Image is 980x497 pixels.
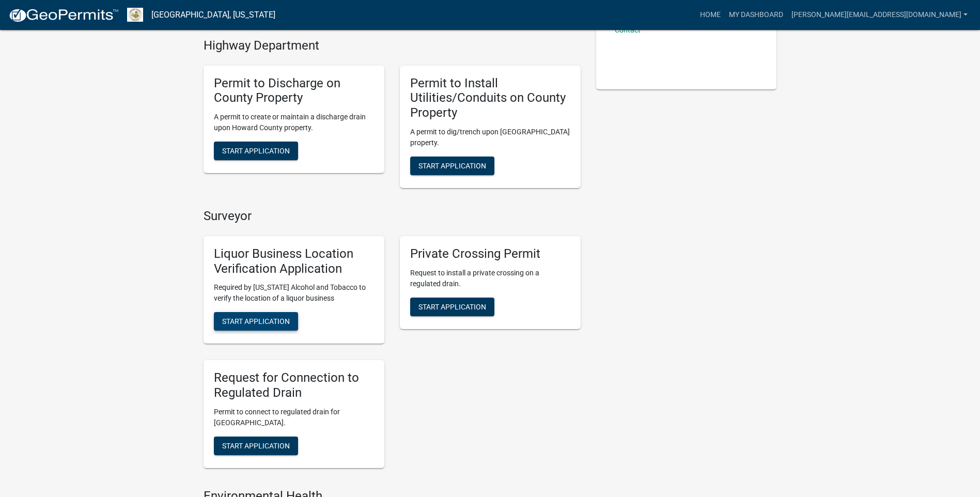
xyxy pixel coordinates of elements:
button: Start Application [410,157,494,175]
h4: Surveyor [204,209,581,224]
p: Request to install a private crossing on a regulated drain. [410,268,570,289]
button: Start Application [214,312,298,331]
h5: Request for Connection to Regulated Drain [214,370,374,400]
span: Start Application [222,317,290,325]
h4: Highway Department [204,38,581,53]
h5: Permit to Install Utilities/Conduits on County Property [410,76,570,120]
h5: Permit to Discharge on County Property [214,76,374,106]
p: A permit to create or maintain a discharge drain upon Howard County property. [214,112,374,133]
span: Start Application [222,147,290,155]
h5: Liquor Business Location Verification Application [214,246,374,276]
button: Start Application [410,298,494,316]
a: Contact [615,26,641,34]
a: Home [696,5,725,25]
span: Start Application [418,162,486,170]
p: Permit to connect to regulated drain for [GEOGRAPHIC_DATA]. [214,407,374,428]
img: Howard County, Indiana [127,8,143,22]
button: Start Application [214,437,298,455]
a: [GEOGRAPHIC_DATA], [US_STATE] [151,6,275,24]
span: Start Application [418,302,486,310]
a: [PERSON_NAME][EMAIL_ADDRESS][DOMAIN_NAME] [787,5,972,25]
a: My Dashboard [725,5,787,25]
span: Start Application [222,442,290,450]
h5: Private Crossing Permit [410,246,570,261]
p: A permit to dig/trench upon [GEOGRAPHIC_DATA] property. [410,127,570,148]
p: Required by [US_STATE] Alcohol and Tobacco to verify the location of a liquor business [214,282,374,304]
button: Start Application [214,142,298,160]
